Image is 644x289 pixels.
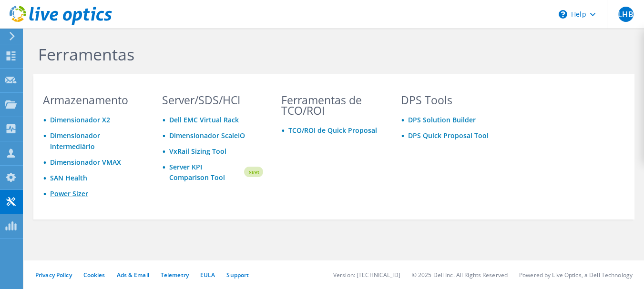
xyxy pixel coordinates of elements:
[50,131,100,151] a: Dimensionador intermediário
[559,10,567,19] svg: \n
[169,147,226,156] a: VxRail Sizing Tool
[43,95,144,105] h3: Armazenamento
[408,115,476,124] a: DPS Solution Builder
[243,161,263,183] img: new-badge.svg
[226,271,249,279] a: Support
[161,271,189,279] a: Telemetry
[401,95,502,105] h3: DPS Tools
[169,115,239,124] a: Dell EMC Virtual Rack
[50,115,110,124] a: Dimensionador X2
[169,131,245,140] a: Dimensionador ScaleIO
[200,271,215,279] a: EULA
[83,271,105,279] a: Cookies
[412,271,508,279] li: © 2025 Dell Inc. All Rights Reserved
[38,44,625,64] h1: Ferramentas
[618,7,634,22] span: LHB
[35,271,72,279] a: Privacy Policy
[281,95,382,116] h3: Ferramentas de TCO/ROI
[50,158,121,167] a: Dimensionador VMAX
[162,95,263,105] h3: Server/SDS/HCI
[288,126,377,135] a: TCO/ROI de Quick Proposal
[117,271,149,279] a: Ads & Email
[50,189,88,198] a: Power Sizer
[169,162,243,183] a: Server KPI Comparison Tool
[519,271,633,279] li: Powered by Live Optics, a Dell Technology
[50,173,87,182] a: SAN Health
[333,271,400,279] li: Version: [TECHNICAL_ID]
[408,131,489,140] a: DPS Quick Proposal Tool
